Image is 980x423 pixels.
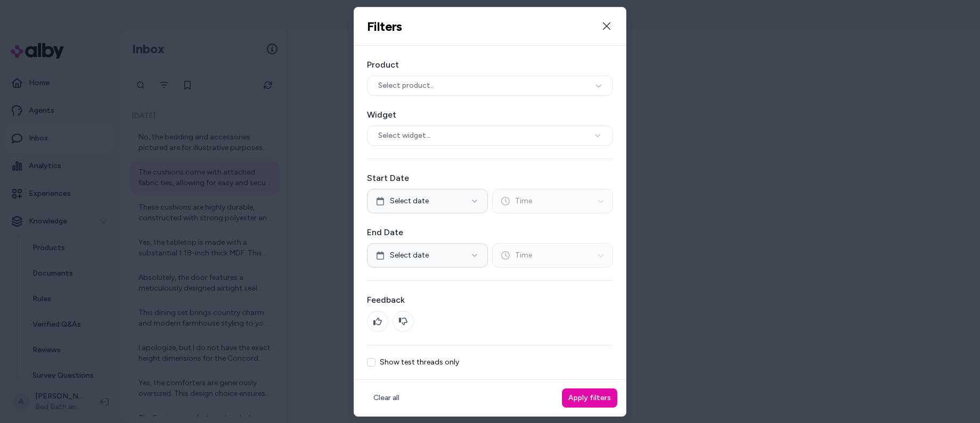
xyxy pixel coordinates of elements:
[367,226,613,239] label: End Date
[378,80,434,91] span: Select product..
[367,18,402,34] h2: Filters
[367,109,613,121] label: Widget
[367,189,488,213] button: Select date
[562,388,617,408] button: Apply filters
[367,172,613,185] label: Start Date
[367,126,613,146] button: Select widget...
[390,250,429,261] span: Select date
[367,243,488,268] button: Select date
[380,359,459,366] label: Show test threads only
[367,59,613,71] label: Product
[367,388,406,408] button: Clear all
[390,196,429,206] span: Select date
[367,294,613,306] label: Feedback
